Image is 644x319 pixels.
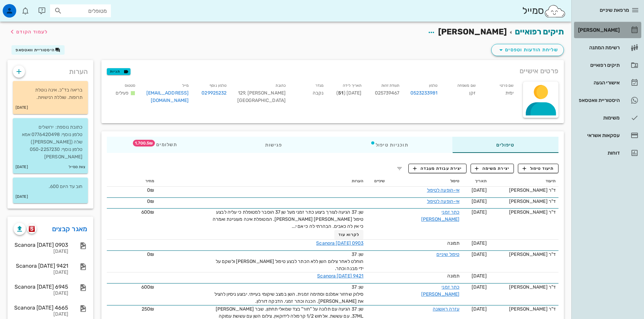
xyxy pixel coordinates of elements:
p: בריאה בד"כ. אינה נוטלת תרופות. שוללת רגישויות. [18,86,82,101]
div: [PERSON_NAME] [577,27,620,33]
button: היסטוריית וואטסאפ [11,45,65,55]
strong: 51 [338,90,343,96]
span: 600₪ [141,209,154,215]
div: תיקים רפואיים [577,62,620,68]
th: שיניים [366,176,387,187]
small: שם משפחה [457,83,476,88]
div: ד"ר [PERSON_NAME] [492,209,556,216]
span: שן: 37 הוחלט לאחר צילום השן ללא הכתר לבצע טיפול [PERSON_NAME] ולשקם על ידי מבנה וכתר. [216,251,363,271]
a: [EMAIL_ADDRESS][DOMAIN_NAME] [146,90,189,103]
span: תיעוד טיפול [523,165,554,171]
button: יצירת עבודת מעבדה [408,164,466,173]
a: משימות [574,110,641,126]
span: [DATE] [472,198,487,204]
div: זקן [443,80,481,108]
span: יצירת משימה [475,165,509,171]
span: 025739467 [375,90,400,96]
span: היסטוריית וואטסאפ [16,48,55,52]
a: עסקאות אשראי [574,127,641,143]
a: טיפול שיניים [436,251,459,257]
a: Scanora [DATE] 0903 [316,240,363,246]
small: מייל [182,83,189,88]
p: כתובת נוספת: ירושלים טלפון נוסף: 0776420498 אמא שלה ([PERSON_NAME]) טלפון נוסף: 050-2257230 [PERS... [18,124,82,161]
a: אי-הופעה לטיפול [427,187,460,193]
button: לקרוא עוד [334,230,364,239]
span: [DATE] ( ) [336,90,361,96]
div: הערות [7,60,93,80]
small: סטטוס [125,83,136,88]
div: ד"ר [PERSON_NAME] [492,284,556,291]
p: חוב עד היום 600. [18,183,82,190]
div: ד"ר [PERSON_NAME] [492,251,556,258]
span: [DATE] [472,306,487,312]
small: [DATE] [16,163,28,171]
div: טיפולים [452,137,558,153]
span: [DATE] [472,240,487,246]
div: [DATE] [14,312,68,317]
span: [PERSON_NAME] [438,27,507,36]
small: [DATE] [16,193,28,201]
span: 0₪ [147,198,154,204]
div: [DATE] [14,270,68,275]
span: יצירת עבודת מעבדה [413,165,462,171]
span: לעמוד הקודם [16,29,48,35]
th: מחיר [107,176,157,187]
a: 0523233981 [410,89,438,97]
span: לקרוא עוד [338,232,359,237]
span: , [245,90,246,96]
div: Scanora [DATE] 9421 [14,263,68,269]
div: תוכניות טיפול [326,137,452,153]
a: אי-הופעה לטיפול [427,198,460,204]
button: לעמוד הקודם [8,26,48,38]
span: [DATE] [472,209,487,215]
small: מגדר [315,83,324,88]
span: 0₪ [147,251,154,257]
th: תיעוד [490,176,558,187]
div: ימית [481,80,519,108]
a: כתר זמני [PERSON_NAME] [421,209,459,222]
img: scanora logo [29,226,35,232]
small: צוות סמייל [69,163,85,171]
th: הערות [157,176,366,187]
div: רשימת המתנה [577,45,620,50]
button: תגיות [107,68,130,75]
span: [DATE] [472,284,487,290]
span: [DATE] [472,273,487,279]
div: ד"ר [PERSON_NAME] [492,305,556,313]
div: [DATE] [14,249,68,255]
div: אישורי הגעה [577,80,620,85]
div: [DATE] [14,291,68,296]
a: 029925232 [201,89,226,97]
span: [DATE] [472,251,487,257]
a: Scanora [DATE] 9421 [317,273,363,279]
a: כתר זמני [PERSON_NAME] [421,284,459,297]
span: [GEOGRAPHIC_DATA] [237,98,286,103]
a: עזרה ראשונה [433,306,459,312]
span: תשלומים [151,142,177,147]
span: [DATE] [472,187,487,193]
a: רשימת המתנה [574,39,641,56]
a: תיקים רפואיים [574,57,641,73]
a: דוחות [574,145,641,161]
div: היסטוריית וואטסאפ [577,98,620,103]
a: תיקים רפואיים [515,27,564,36]
div: עסקאות אשראי [577,133,620,138]
a: היסטוריית וואטסאפ [574,92,641,108]
span: 0₪ [147,187,154,193]
div: סמייל [522,4,566,18]
th: תאריך [462,176,490,187]
span: פעילים [116,90,129,96]
small: שם פרטי [500,83,514,88]
div: דוחות [577,150,620,156]
small: טלפון [429,83,438,88]
span: 250₪ [142,306,154,312]
small: תאריך לידה [343,83,361,88]
button: תיעוד טיפול [518,164,558,173]
span: תגיות [110,69,127,75]
a: אישורי הגעה [574,75,641,91]
div: Scanora [DATE] 0903 [14,242,68,248]
small: טלפון נוסף [210,83,226,88]
span: תמונה [447,273,460,279]
div: נקבה [291,80,329,108]
span: 600₪ [141,284,154,290]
